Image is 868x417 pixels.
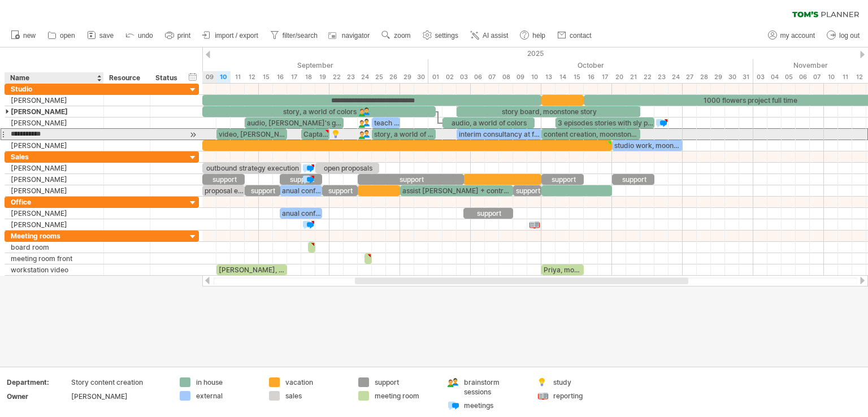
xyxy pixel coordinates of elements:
[11,219,98,230] div: [PERSON_NAME]
[780,32,815,40] span: my account
[683,71,697,83] div: Monday, 27 October 2025
[420,28,462,43] a: settings
[654,71,669,83] div: Thursday, 23 October 2025
[554,28,595,43] a: contact
[379,28,414,43] a: zoom
[216,71,231,83] div: Wednesday, 10 September 2025
[513,185,541,196] div: support
[8,28,39,43] a: new
[839,32,860,40] span: log out
[570,32,592,40] span: contact
[202,174,245,185] div: support
[215,32,258,40] span: import / export
[7,392,69,401] div: Owner
[285,391,347,401] div: sales
[414,71,428,83] div: Tuesday, 30 September 2025
[483,32,508,40] span: AI assist
[711,71,725,83] div: Wednesday, 29 October 2025
[442,118,535,128] div: audio, a world of colors
[322,185,358,196] div: support
[555,118,654,128] div: 3 episodes stories with sly podcast
[372,129,436,140] div: story, a world of colors
[7,377,69,387] div: Department:
[471,71,485,83] div: Monday, 6 October 2025
[358,174,464,185] div: support
[11,231,98,241] div: Meeting rooms
[442,71,457,83] div: Thursday, 2 October 2025
[188,129,198,141] div: scroll to activity
[11,253,98,264] div: meeting room front
[11,174,98,185] div: [PERSON_NAME]
[196,377,258,387] div: in house
[342,32,370,40] span: navigator
[60,32,75,40] span: open
[499,71,513,83] div: Wednesday, 8 October 2025
[280,208,322,219] div: anual conference creative agencies [GEOGRAPHIC_DATA]
[315,71,329,83] div: Friday, 19 September 2025
[375,377,436,387] div: support
[280,174,322,185] div: support
[245,185,280,196] div: support
[782,71,796,83] div: Wednesday, 5 November 2025
[11,151,98,162] div: Sales
[541,174,584,185] div: support
[372,71,386,83] div: Thursday, 25 September 2025
[231,71,245,83] div: Thursday, 11 September 2025
[11,242,98,253] div: board room
[626,71,640,83] div: Tuesday, 21 October 2025
[123,28,157,43] a: undo
[517,28,549,43] a: help
[109,72,144,84] div: Resource
[457,106,640,117] div: story board, moonstone story
[541,71,555,83] div: Monday, 13 October 2025
[372,118,400,128] div: teach at [GEOGRAPHIC_DATA]
[513,71,527,83] div: Thursday, 9 October 2025
[11,95,98,106] div: [PERSON_NAME]
[810,71,824,83] div: Friday, 7 November 2025
[612,71,626,83] div: Monday, 20 October 2025
[375,391,436,401] div: meeting room
[467,28,511,43] a: AI assist
[259,71,273,83] div: Monday, 15 September 2025
[838,71,852,83] div: Tuesday, 11 November 2025
[555,71,570,83] div: Tuesday, 14 October 2025
[852,71,866,83] div: Wednesday, 12 November 2025
[457,129,541,140] div: interim consultancy at freestay publishers
[824,28,863,43] a: log out
[824,71,838,83] div: Monday, 10 November 2025
[11,163,98,173] div: [PERSON_NAME]
[541,129,640,140] div: content creation, moonstone campaign
[216,129,287,140] div: video, [PERSON_NAME]'s Ocean quest
[640,71,654,83] div: Wednesday, 22 October 2025
[11,106,98,117] div: [PERSON_NAME]
[435,32,458,40] span: settings
[280,185,322,196] div: anual conference creative agencies [GEOGRAPHIC_DATA]
[10,72,97,84] div: Name
[23,32,36,40] span: new
[155,72,180,84] div: Status
[327,28,373,43] a: navigator
[344,71,358,83] div: Tuesday, 23 September 2025
[138,32,153,40] span: undo
[301,129,329,140] div: Captain [PERSON_NAME]
[796,71,810,83] div: Thursday, 6 November 2025
[118,59,428,71] div: September 2025
[725,71,739,83] div: Thursday, 30 October 2025
[428,59,753,71] div: October 2025
[570,71,584,83] div: Wednesday, 15 October 2025
[463,208,513,219] div: support
[767,71,782,83] div: Tuesday, 4 November 2025
[11,140,98,151] div: [PERSON_NAME]
[11,264,98,275] div: workstation video
[553,377,615,387] div: study
[464,377,526,397] div: brainstorm sessions
[245,118,344,128] div: audio, [PERSON_NAME]'s garden
[287,71,301,83] div: Wednesday, 17 September 2025
[584,71,598,83] div: Thursday, 16 October 2025
[267,28,321,43] a: filter/search
[202,163,301,173] div: outbound strategy execution
[541,264,584,275] div: Priya, moonstone project
[202,71,216,83] div: Tuesday, 9 September 2025
[11,208,98,219] div: [PERSON_NAME]
[612,140,683,151] div: studio work, moonstone project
